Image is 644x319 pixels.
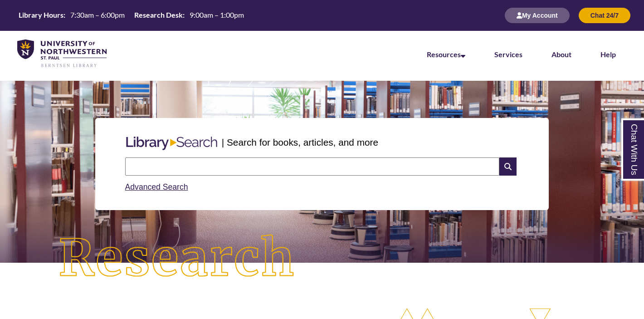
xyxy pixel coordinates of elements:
[131,10,186,20] th: Research Desk:
[32,208,322,309] img: Research
[579,11,630,19] a: Chat 24/7
[579,8,630,23] button: Chat 24/7
[494,50,522,59] a: Services
[15,10,248,21] a: Hours Today
[499,157,517,176] i: Search
[505,8,570,23] button: My Account
[125,182,188,191] a: Advanced Search
[427,50,465,59] a: Resources
[15,10,67,20] th: Library Hours:
[222,135,378,149] p: | Search for books, articles, and more
[505,11,570,19] a: My Account
[15,10,248,20] table: Hours Today
[600,50,616,59] a: Help
[551,50,571,59] a: About
[122,133,222,154] img: Libary Search
[70,10,125,19] span: 7:30am – 6:00pm
[17,39,107,68] img: UNWSP Library Logo
[190,10,244,19] span: 9:00am – 1:00pm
